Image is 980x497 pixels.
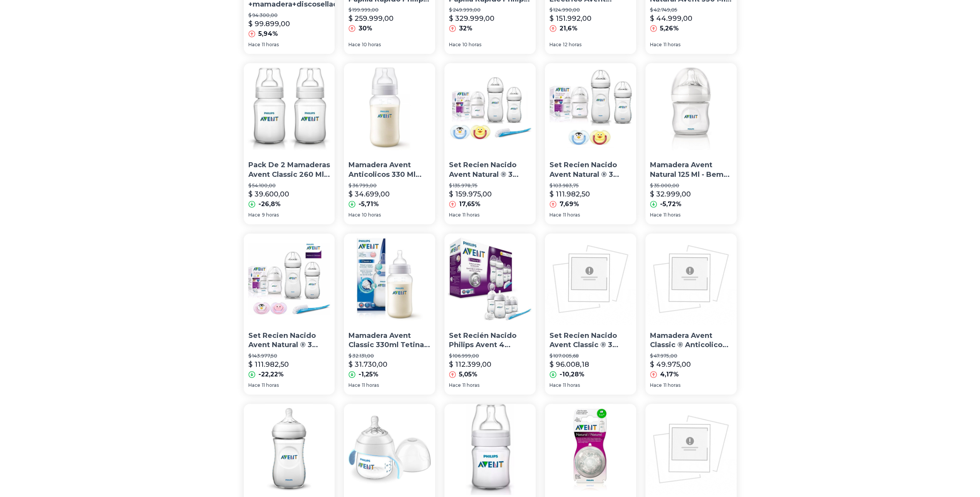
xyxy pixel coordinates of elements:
[444,233,536,395] a: Set Recién Nacido Philips Avent 4 Mamaderas Nuevo ModeloSet Recién Nacido Philips Avent 4 Mamader...
[545,63,636,224] a: Set Recien Nacido Avent Natural ® 3 Mamaderas 2 Chupetes VaronSet Recien Nacido Avent Natural ® 3...
[258,200,281,209] p: -26,8%
[248,359,289,370] p: $ 111.982,50
[459,370,477,379] p: 5,05%
[449,13,494,24] p: $ 329.999,00
[258,29,278,39] p: 5,94%
[462,42,481,48] span: 10 horas
[549,160,632,180] p: Set Recien Nacido Avent Natural ® 3 Mamaderas 2 Chupetes [PERSON_NAME]
[459,24,472,33] p: 32%
[549,331,632,350] p: Set Recien Nacido Avent Classic ® 3 Mamaderas 2 Chupetes Nena
[362,382,379,388] span: 11 horas
[344,404,435,495] img: Mamadera De Entrenamiento Avent Natural Scf262/06
[645,233,737,325] img: Mamadera Avent Classic ® Anticolicos 330ml Chupete 6 18m Nena
[549,7,632,13] p: $ 124.990,00
[650,183,732,189] p: $ 35.000,00
[549,183,632,189] p: $ 103.983,75
[650,189,691,200] p: $ 32.999,00
[462,212,479,218] span: 11 horas
[663,382,680,388] span: 11 horas
[248,212,260,218] span: Hace
[248,331,330,350] p: Set Recien Nacido Avent Natural ® 3 Mamaderas 2 Chupetes [PERSON_NAME]
[549,359,589,370] p: $ 96.008,18
[650,382,662,388] span: Hace
[549,189,590,200] p: $ 111.982,50
[650,212,662,218] span: Hace
[449,382,461,388] span: Hace
[248,12,394,18] p: $ 94.300,00
[348,160,431,180] p: Mamadera Avent Anticolicos 330 Ml 3m+ Flujo Medio Scf816/19
[449,353,531,359] p: $ 106.999,00
[344,233,435,395] a: Mamadera Avent Classic 330ml Tetina Silicona- Bemar BabysMamadera Avent Classic 330ml Tetina Sili...
[650,13,692,24] p: $ 44.999,00
[660,200,682,209] p: -5,72%
[358,200,379,209] p: -5,71%
[244,63,335,154] img: Pack De 2 Mamaderas Avent Classic 260 Ml Scf 563/29f
[459,200,481,209] p: 17,65%
[449,331,531,350] p: Set Recién Nacido Philips Avent 4 Mamaderas Nuevo Modelo
[248,382,260,388] span: Hace
[348,212,360,218] span: Hace
[462,382,479,388] span: 11 horas
[348,359,387,370] p: $ 31.730,00
[344,233,435,325] img: Mamadera Avent Classic 330ml Tetina Silicona- Bemar Babys
[549,353,632,359] p: $ 107.005,68
[645,233,737,395] a: Mamadera Avent Classic ® Anticolicos 330ml Chupete 6 18m NenaMamadera Avent Classic ® Anticolicos...
[560,24,578,33] p: 21,6%
[348,382,360,388] span: Hace
[348,42,360,48] span: Hace
[660,370,679,379] p: 4,17%
[449,7,531,13] p: $ 249.999,00
[362,42,381,48] span: 10 horas
[344,63,435,224] a: Mamadera Avent Anticolicos 330 Ml 3m+ Flujo Medio Scf816/19Mamadera Avent Anticolicos 330 Ml 3m+ ...
[449,160,531,180] p: Set Recien Nacido Avent Natural ® 3 Mamaderas 2 Chupetes Cepillo [PERSON_NAME]
[348,7,431,13] p: $ 199.999,00
[663,42,680,48] span: 11 horas
[650,359,691,370] p: $ 49.975,00
[549,42,561,48] span: Hace
[560,200,579,209] p: 7,69%
[444,233,536,325] img: Set Recién Nacido Philips Avent 4 Mamaderas Nuevo Modelo
[244,233,335,395] a: Set Recien Nacido Avent Natural ® 3 Mamaderas 2 Chupetes Nena CepilloSet Recien Nacido Avent Natu...
[660,24,679,33] p: 5,26%
[358,24,372,33] p: 30%
[650,7,732,13] p: $ 42.749,05
[645,63,737,154] img: Mamadera Avent Natural 125 Ml - Bemar Babys
[449,183,531,189] p: $ 135.978,75
[248,189,289,200] p: $ 39.600,00
[248,18,290,29] p: $ 99.899,00
[348,183,431,189] p: $ 36.799,00
[348,331,431,350] p: Mamadera Avent Classic 330ml Tetina Silicona- Bemar Babys
[549,212,561,218] span: Hace
[549,13,591,24] p: $ 151.992,00
[444,63,536,224] a: Set Recien Nacido Avent Natural ® 3 Mamaderas 2 Chupetes Cepillo VaronSet Recien Nacido Avent Nat...
[549,382,561,388] span: Hace
[262,212,279,218] span: 9 horas
[560,370,585,379] p: -10,28%
[449,359,491,370] p: $ 112.399,00
[449,42,461,48] span: Hace
[563,42,581,48] span: 12 horas
[449,189,492,200] p: $ 159.975,00
[444,404,536,495] img: Mamadera 125ml 0% Bpa Anticólico Valvu Airflex Avent Philips
[344,63,435,154] img: Mamadera Avent Anticolicos 330 Ml 3m+ Flujo Medio Scf816/19
[563,382,580,388] span: 11 horas
[663,212,680,218] span: 11 horas
[545,404,636,495] img: Tetinas Natural Para Mamaderas Avent By 0+/ 1+/ 3+/ 6+
[248,42,260,48] span: Hace
[563,212,580,218] span: 11 horas
[650,331,732,350] p: Mamadera Avent Classic ® Anticolicos 330ml Chupete 6 18m Nena
[248,353,330,359] p: $ 143.977,50
[262,382,279,388] span: 11 horas
[244,233,335,325] img: Set Recien Nacido Avent Natural ® 3 Mamaderas 2 Chupetes Nena Cepillo
[645,404,737,495] img: Set Recien Nacido Avent Natural ® 1 Mamadera 2 Chupete Varon
[244,404,335,495] img: Mamadera Natural Philips Avent Scf033/17 260 Ml Tetina N°2
[650,42,662,48] span: Hace
[650,353,732,359] p: $ 47.975,00
[545,233,636,395] a: Set Recien Nacido Avent Classic ® 3 Mamaderas 2 Chupetes NenaSet Recien Nacido Avent Classic ® 3 ...
[449,212,461,218] span: Hace
[444,63,536,154] img: Set Recien Nacido Avent Natural ® 3 Mamaderas 2 Chupetes Cepillo Varon
[248,160,330,180] p: Pack De 2 Mamaderas Avent Classic 260 Ml Scf 563/29f
[244,63,335,224] a: Pack De 2 Mamaderas Avent Classic 260 Ml Scf 563/29fPack De 2 Mamaderas Avent Classic 260 Ml Scf ...
[358,370,379,379] p: -1,25%
[645,63,737,224] a: Mamadera Avent Natural 125 Ml - Bemar BabysMamadera Avent Natural 125 Ml - Bemar Babys$ 35.000,00...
